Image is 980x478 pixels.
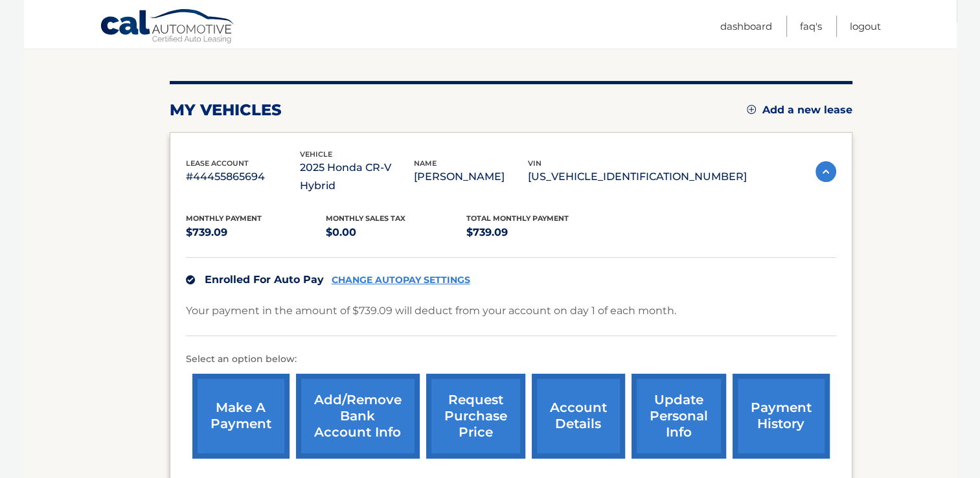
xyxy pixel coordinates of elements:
[186,168,300,186] p: #44455865694
[300,150,332,159] span: vehicle
[733,374,830,459] a: payment history
[414,168,528,186] p: [PERSON_NAME]
[192,374,290,459] a: make a payment
[186,352,836,367] p: Select an option below:
[466,223,607,242] p: $739.09
[326,223,466,242] p: $0.00
[528,159,541,168] span: vin
[414,159,437,168] span: name
[532,374,625,459] a: account details
[332,275,470,286] a: CHANGE AUTOPAY SETTINGS
[296,374,420,459] a: Add/Remove bank account info
[326,214,405,223] span: Monthly sales Tax
[747,104,852,117] a: Add a new lease
[800,16,822,37] a: FAQ's
[747,105,756,114] img: add.svg
[205,273,324,286] span: Enrolled For Auto Pay
[720,16,772,37] a: Dashboard
[528,168,747,186] p: [US_VEHICLE_IDENTIFICATION_NUMBER]
[170,100,282,120] h2: my vehicles
[186,275,195,284] img: check.svg
[815,161,836,182] img: accordion-active.svg
[186,223,326,242] p: $739.09
[632,374,726,459] a: update personal info
[300,159,414,195] p: 2025 Honda CR-V Hybrid
[186,302,676,320] p: Your payment in the amount of $739.09 will deduct from your account on day 1 of each month.
[850,16,881,37] a: Logout
[186,214,262,223] span: Monthly Payment
[100,8,236,46] a: Cal Automotive
[466,214,569,223] span: Total Monthly Payment
[426,374,525,459] a: request purchase price
[186,159,249,168] span: lease account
